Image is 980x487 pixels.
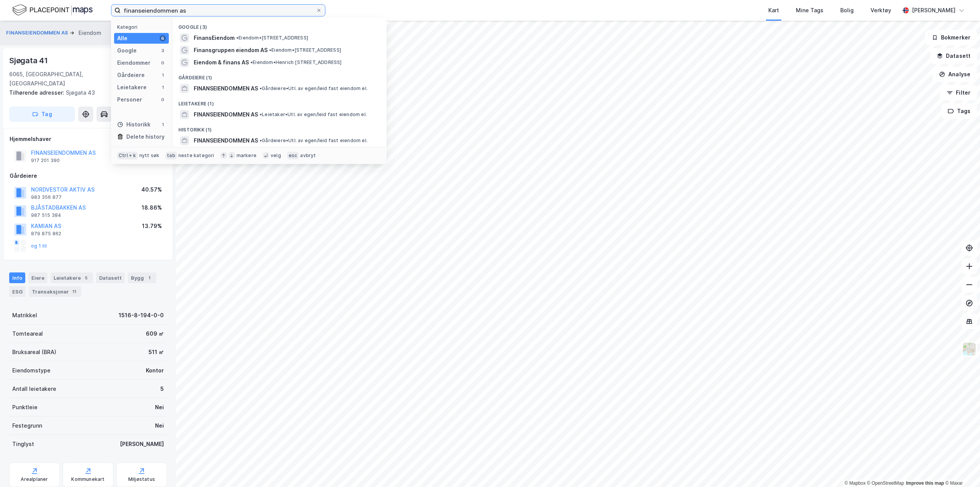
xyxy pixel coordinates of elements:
[12,366,51,375] div: Eiendomstype
[9,70,132,88] div: 6065, [GEOGRAPHIC_DATA], [GEOGRAPHIC_DATA]
[912,6,955,15] div: [PERSON_NAME]
[172,121,387,134] div: Historikk (1)
[12,421,42,430] div: Festegrunn
[237,152,256,159] div: markere
[117,152,138,159] div: Ctrl + k
[194,33,235,43] span: FinansEiendom
[6,29,70,37] button: FINANSEIENDOMMEN AS
[300,152,316,159] div: avbryt
[844,480,866,486] a: Mapbox
[172,69,387,82] div: Gårdeiere (1)
[260,138,367,144] span: Gårdeiere • Utl. av egen/leid fast eiendom el.
[260,112,367,118] span: Leietaker • Utl. av egen/leid fast eiendom el.
[142,203,162,212] div: 18.86%
[31,194,62,200] div: 983 356 877
[160,60,166,66] div: 0
[260,85,262,91] span: •
[121,5,316,16] input: Søk på adresse, matrikkel, gårdeiere, leietakere eller personer
[930,48,977,64] button: Datasett
[9,272,25,283] div: Info
[178,152,214,159] div: neste kategori
[96,272,125,283] div: Datasett
[139,152,160,159] div: nytt søk
[933,67,977,82] button: Analyse
[269,47,341,53] span: Eiendom • [STREET_ADDRESS]
[867,480,904,486] a: OpenStreetMap
[160,72,166,78] div: 1
[31,212,61,218] div: 987 515 384
[29,286,81,297] div: Transaksjoner
[12,329,43,338] div: Tomteareal
[145,274,153,282] div: 1
[160,121,166,128] div: 1
[840,6,854,15] div: Bolig
[12,348,56,357] div: Bruksareal (BRA)
[9,54,49,67] div: Sjøgata 41
[962,342,977,356] img: Z
[160,35,166,41] div: 6
[71,476,105,482] div: Kommunekart
[236,35,308,41] span: Eiendom • [STREET_ADDRESS]
[21,476,48,482] div: Arealplaner
[12,439,34,449] div: Tinglyst
[236,35,238,41] span: •
[31,157,60,164] div: 917 201 390
[31,231,61,237] div: 879 875 862
[70,288,78,295] div: 11
[260,112,262,117] span: •
[271,152,281,159] div: velg
[12,311,37,320] div: Matrikkel
[146,329,164,338] div: 609 ㎡
[260,85,367,92] span: Gårdeiere • Utl. av egen/leid fast eiendom el.
[871,6,891,15] div: Verktøy
[12,3,93,17] img: logo.f888ab2527a4732fd821a326f86c7f29.svg
[141,185,162,194] div: 40.57%
[128,272,156,283] div: Bygg
[160,97,166,103] div: 0
[28,272,47,283] div: Eiere
[117,71,145,80] div: Gårdeiere
[194,84,258,93] span: FINANSEIENDOMMEN AS
[12,403,38,412] div: Punktleie
[925,30,977,45] button: Bokmerker
[10,171,167,180] div: Gårdeiere
[172,95,387,108] div: Leietakere (1)
[146,366,164,375] div: Kontor
[796,6,823,15] div: Mine Tags
[768,6,779,15] div: Kart
[940,85,977,100] button: Filter
[165,152,177,159] div: tab
[250,59,342,66] span: Eiendom • Henrich [STREET_ADDRESS]
[194,58,249,67] span: Eiendom & finans AS
[287,152,299,159] div: esc
[9,107,75,122] button: Tag
[117,83,147,92] div: Leietakere
[269,47,271,53] span: •
[128,476,155,482] div: Miljøstatus
[906,480,944,486] a: Improve this map
[942,450,980,487] iframe: Chat Widget
[117,46,137,55] div: Google
[117,95,142,104] div: Personer
[9,88,161,97] div: Sjøgata 43
[117,120,150,129] div: Historikk
[194,136,258,145] span: FINANSEIENDOMMEN AS
[260,138,262,143] span: •
[160,48,166,54] div: 3
[51,272,93,283] div: Leietakere
[172,18,387,32] div: Google (3)
[9,89,66,96] span: Tilhørende adresser:
[250,59,253,65] span: •
[194,110,258,119] span: FINANSEIENDOMMEN AS
[941,103,977,119] button: Tags
[78,28,101,38] div: Eiendom
[155,403,164,412] div: Nei
[155,421,164,430] div: Nei
[10,134,167,144] div: Hjemmelshaver
[160,84,166,90] div: 1
[142,221,162,231] div: 13.79%
[82,274,90,282] div: 5
[160,384,164,394] div: 5
[12,384,56,394] div: Antall leietakere
[194,46,268,55] span: Finansgruppen eiendom AS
